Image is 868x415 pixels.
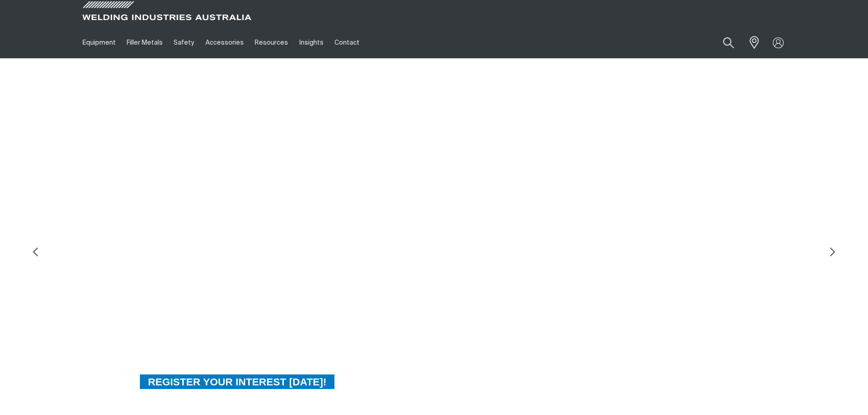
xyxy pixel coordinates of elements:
a: Resources [249,27,293,58]
a: Filler Metals [121,27,168,58]
a: Contact [329,27,365,58]
a: Accessories [200,27,249,58]
a: Safety [168,27,200,58]
a: Insights [293,27,329,58]
button: Search products [713,32,744,53]
a: Equipment [77,27,121,58]
span: REGISTER YOUR INTEREST [DATE]! [140,374,335,390]
div: Faster, easier setup. More capabilities. Reliability you can trust. [139,277,519,317]
div: THE NEW BOBCAT 265X™ WITH [PERSON_NAME] HAS ARRIVED! [139,227,519,256]
nav: Main [77,27,613,58]
img: PrevArrow [26,243,45,261]
img: NextArrow [823,243,842,261]
a: REGISTER YOUR INTEREST TODAY! [139,374,336,390]
input: Product name or item number... [701,32,744,53]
